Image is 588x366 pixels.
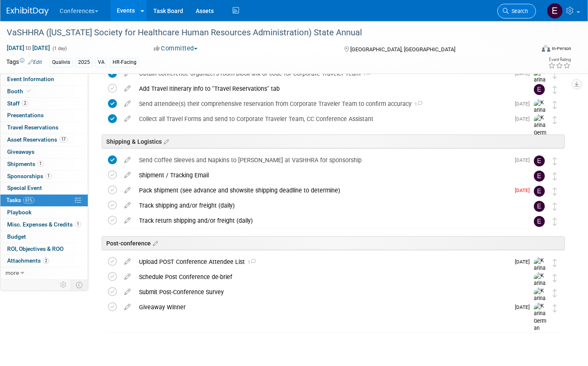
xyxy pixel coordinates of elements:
[120,288,135,296] a: edit
[515,116,534,122] span: [DATE]
[120,187,135,194] a: edit
[0,122,88,134] a: Travel Reservations
[0,171,88,182] a: Sponsorships1
[542,45,550,52] img: Format-Inperson.png
[7,88,33,95] span: Booth
[515,101,534,107] span: [DATE]
[71,279,88,290] td: Toggle Event Tabs
[120,303,135,311] a: edit
[515,187,534,193] span: [DATE]
[76,58,92,67] div: 2025
[7,257,49,264] span: Attachments
[534,171,545,182] img: Erin Anderson
[0,86,88,97] a: Booth
[120,273,135,281] a: edit
[7,7,49,16] img: ExhibitDay
[5,269,19,276] span: more
[23,197,34,203] span: 61%
[7,161,44,167] span: Shipments
[135,270,517,284] div: Schedule Post Conference de-brief
[7,136,68,143] span: Asset Reservations
[135,168,517,182] div: Shipment / Tracking Email
[0,231,88,243] a: Budget
[7,245,63,252] span: ROI, Objectives & ROO
[553,172,557,180] i: Move task
[120,258,135,266] a: edit
[0,74,88,85] a: Event Information
[0,146,88,158] a: Giveaways
[0,255,88,267] a: Attachments2
[120,217,135,224] a: edit
[0,243,88,255] a: ROI, Objectives & ROO
[553,71,557,79] i: Move task
[497,4,536,18] a: Search
[488,44,571,56] div: Event Format
[7,124,58,131] span: Travel Reservations
[0,158,88,170] a: Shipments1
[7,184,42,191] span: Special Event
[350,46,455,53] span: [GEOGRAPHIC_DATA], [GEOGRAPHIC_DATA]
[135,82,517,96] div: Add Travel Itinerary info to "Travel Reservations" tab
[135,285,517,299] div: Submit Post-Conference Survey
[120,156,135,164] a: edit
[553,304,557,312] i: Move task
[120,115,135,123] a: edit
[548,58,571,62] div: Event Rating
[0,98,88,110] a: Staff2
[534,272,546,302] img: Karina German
[135,300,510,314] div: Giveaway Winner
[0,110,88,121] a: Presentations
[22,100,28,106] span: 2
[553,157,557,165] i: Move task
[27,89,31,93] i: Booth reservation complete
[120,202,135,209] a: edit
[534,186,545,197] img: Erin Anderson
[534,99,546,129] img: Karina German
[110,58,139,67] div: HR-Facing
[135,183,510,197] div: Pack shipment (see advance and showsite shipping deadline to determine)
[553,101,557,109] i: Move task
[37,161,44,167] span: 1
[135,153,510,167] div: Send Coffee Sleeves and Napkins to [PERSON_NAME] at VaSHHRA for sponsorship
[534,303,546,332] img: Karina German
[515,259,534,265] span: [DATE]
[135,112,510,126] div: Collect all Travel Forms and send to Corporate Traveler Team, CC Conference Assistant
[6,197,34,203] span: Tasks
[135,255,510,269] div: Upload POST Conference Attendee List
[120,100,135,108] a: edit
[75,221,81,227] span: 1
[534,216,545,227] img: Erin Anderson
[24,45,32,51] span: to
[56,279,71,290] td: Personalize Event Tab Strip
[6,58,42,67] td: Tags
[553,259,557,267] i: Move task
[102,134,565,148] div: Shipping & Logistics
[534,114,546,144] img: Karina German
[7,112,44,118] span: Presentations
[135,213,517,228] div: Track return shipping and/or freight (daily)
[515,304,534,310] span: [DATE]
[515,157,534,163] span: [DATE]
[534,201,545,212] img: Erin Anderson
[0,219,88,231] a: Misc. Expenses & Credits1
[151,44,201,53] button: Committed
[7,233,26,240] span: Budget
[553,116,557,124] i: Move task
[534,257,546,287] img: Karina German
[553,274,557,282] i: Move task
[360,71,371,77] span: 1
[7,76,54,82] span: Event Information
[553,203,557,211] i: Move task
[534,287,546,317] img: Karina German
[28,59,42,65] a: Edit
[7,209,31,216] span: Playbook
[547,3,563,19] img: Erin Anderson
[509,8,528,14] span: Search
[7,100,28,107] span: Staff
[553,289,557,297] i: Move task
[4,25,523,40] div: VaSHHRA ([US_STATE] Society for Healthcare Human Resources Administration) State Annual
[553,218,557,226] i: Move task
[0,195,88,206] a: Tasks61%
[534,84,545,95] img: Erin Anderson
[43,258,49,264] span: 2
